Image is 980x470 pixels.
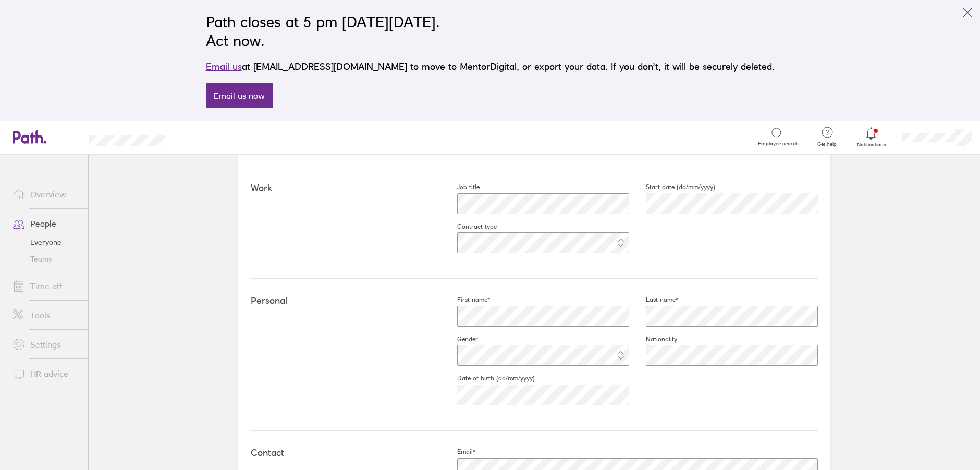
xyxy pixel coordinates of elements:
label: First name* [440,295,490,304]
label: Email* [440,448,475,456]
label: Job title [440,183,480,191]
h4: Personal [251,295,440,306]
p: at [EMAIL_ADDRESS][DOMAIN_NAME] to move to MentorDigital, or export your data. If you don’t, it w... [206,59,775,74]
label: Contract type [440,222,497,231]
a: HR advice [4,363,88,384]
label: Date of birth (dd/mm/yyyy) [440,374,535,382]
a: Notifications [854,126,888,148]
a: Everyone [4,234,88,251]
label: Nationality [629,335,677,343]
a: Settings [4,334,88,355]
a: Email us [206,61,242,72]
a: Tools [4,305,88,326]
label: Last name* [629,295,678,304]
div: Search [193,132,219,141]
h4: Work [251,183,440,194]
h4: Contact [251,448,440,459]
span: Get help [810,141,844,147]
h2: Path closes at 5 pm [DATE][DATE]. Act now. [206,13,775,50]
a: Email us now [206,83,273,108]
a: People [4,213,88,234]
a: Time off [4,276,88,296]
label: Start date (dd/mm/yyyy) [629,183,715,191]
a: Teams [4,251,88,267]
a: Overview [4,184,88,205]
span: Notifications [854,142,888,148]
label: Gender [440,335,478,343]
span: Employee search [758,141,799,147]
